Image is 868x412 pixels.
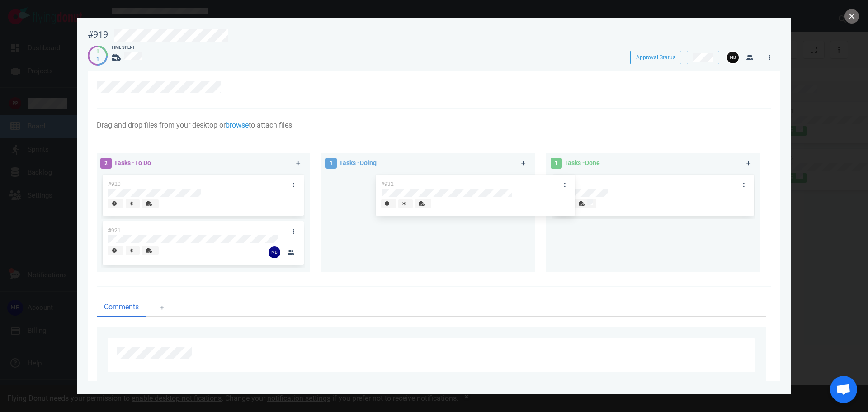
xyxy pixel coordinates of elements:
[558,181,571,187] span: #922
[564,159,600,166] span: Tasks - Done
[727,52,739,63] img: 26
[108,227,121,234] span: #921
[830,376,857,403] a: Open de chat
[269,246,280,258] img: 26
[100,158,112,169] span: 2
[249,121,292,129] span: to attach files
[104,302,139,313] span: Comments
[630,51,681,64] button: Approval Status
[88,29,108,40] div: #919
[96,48,99,56] div: 1
[844,9,859,24] button: close
[551,158,562,169] span: 1
[339,159,377,166] span: Tasks - Doing
[111,45,150,51] div: Time Spent
[108,181,121,187] span: #920
[97,121,226,129] span: Drag and drop files from your desktop or
[325,158,337,169] span: 1
[114,159,151,166] span: Tasks - To Do
[226,121,249,129] a: browse
[96,56,99,63] div: 1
